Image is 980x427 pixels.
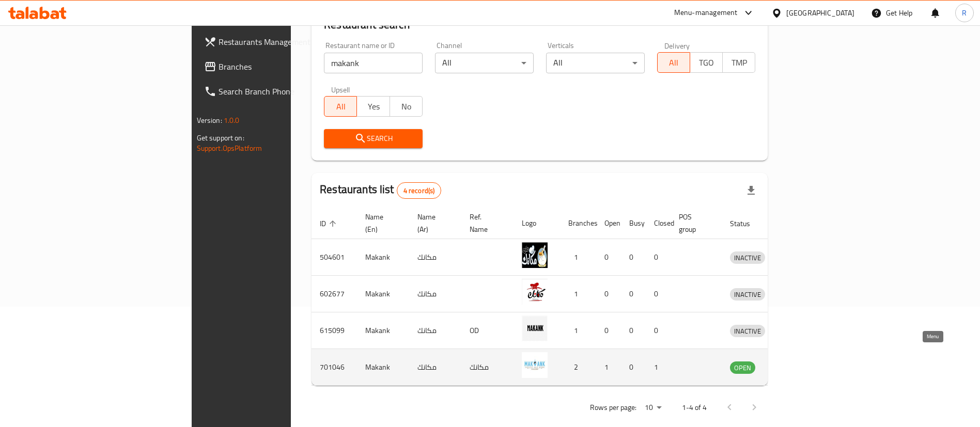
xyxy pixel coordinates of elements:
th: Logo [514,208,560,239]
td: مكانك [409,239,461,276]
td: 0 [596,312,621,349]
span: Branches [219,60,347,73]
span: Name (Ar) [417,211,449,235]
td: مكانك [409,312,461,349]
td: 1 [560,276,596,312]
span: Version: [197,114,222,127]
button: Yes [356,96,390,117]
span: INACTIVE [730,289,765,301]
span: INACTIVE [730,252,765,264]
img: Makank [522,279,548,305]
button: No [390,96,423,117]
td: مكانك [409,276,461,312]
td: 0 [621,276,646,312]
span: Search Branch Phone [219,85,347,98]
img: Makank [522,352,548,378]
td: 1 [596,349,621,386]
td: 0 [596,276,621,312]
th: Open [596,208,621,239]
td: 1 [560,239,596,276]
td: مكانك [409,349,461,386]
td: Makank [357,276,409,312]
span: ID [320,217,339,230]
span: Yes [361,99,385,114]
p: 1-4 of 4 [682,401,707,414]
td: 0 [596,239,621,276]
span: OPEN [730,362,755,374]
td: Makank [357,349,409,386]
span: 4 record(s) [397,186,441,196]
span: TMP [727,55,751,70]
td: 1 [560,312,596,349]
button: TMP [722,52,755,73]
div: OPEN [730,361,755,374]
th: Closed [646,208,671,239]
div: All [435,53,534,73]
span: Restaurants Management [219,36,347,48]
div: Export file [739,178,764,203]
td: 2 [560,349,596,386]
td: 0 [646,239,671,276]
td: 0 [621,349,646,386]
button: All [324,96,357,117]
span: All [329,99,353,114]
a: Support.OpsPlatform [197,141,262,155]
div: INACTIVE [730,325,765,337]
p: Rows per page: [590,401,636,414]
td: 0 [621,239,646,276]
h2: Restaurants list [320,182,441,199]
img: Makank [522,242,548,268]
div: All [546,53,645,73]
td: 1 [646,349,671,386]
a: Branches [196,54,355,79]
div: [GEOGRAPHIC_DATA] [786,7,854,19]
input: Search for restaurant name or ID.. [324,53,423,73]
button: TGO [690,52,723,73]
span: Status [730,217,764,230]
td: 0 [621,312,646,349]
span: All [662,55,686,70]
th: Branches [560,208,596,239]
div: Total records count [397,182,442,199]
span: INACTIVE [730,325,765,337]
a: Search Branch Phone [196,79,355,104]
td: Makank [357,312,409,349]
span: Get support on: [197,131,244,145]
div: Menu-management [674,7,738,19]
span: No [394,99,418,114]
label: Upsell [331,86,350,93]
span: Search [332,132,414,145]
table: enhanced table [312,208,813,386]
div: Rows per page: [641,400,665,416]
span: POS group [679,211,709,235]
td: 0 [646,276,671,312]
td: مكانك [461,349,514,386]
span: TGO [694,55,719,70]
th: Busy [621,208,646,239]
span: Ref. Name [470,211,501,235]
span: 1.0.0 [224,114,240,127]
img: Makank [522,315,548,341]
label: Delivery [664,42,690,49]
span: Name (En) [365,211,397,235]
a: Restaurants Management [196,29,355,54]
td: 0 [646,312,671,349]
span: R [962,7,967,19]
button: Search [324,129,423,148]
td: Makank [357,239,409,276]
td: OD [461,312,514,349]
button: All [657,52,690,73]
